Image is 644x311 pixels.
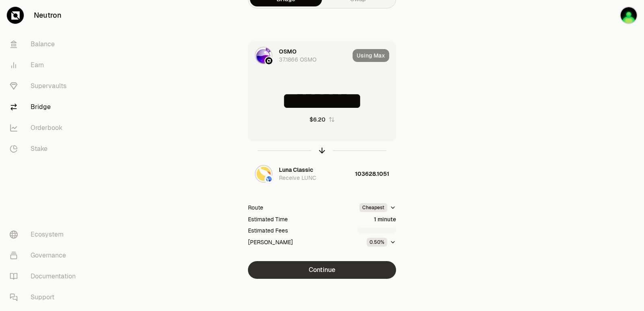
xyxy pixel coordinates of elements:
[248,204,263,212] div: Route
[3,55,87,76] a: Earn
[279,174,316,182] div: Receive LUNC
[265,175,272,183] img: Terra Classic Logo
[3,34,87,55] a: Balance
[359,203,396,212] button: Cheapest
[248,160,352,187] div: LUNC LogoTerra Classic LogoLuna ClassicReceive LUNC
[310,115,325,124] div: $6.20
[359,203,387,212] div: Cheapest
[248,160,396,187] button: LUNC LogoTerra Classic LogoLuna ClassicReceive LUNC103628.1051
[279,56,316,64] div: 37.1866 OSMO
[248,261,396,279] button: Continue
[265,57,272,64] img: Neutron Logo
[367,238,387,247] div: 0.50%
[374,215,396,223] div: 1 minute
[248,42,349,69] div: OSMO LogoNeutron LogoOSMO37.1866 OSMO
[279,166,313,174] div: Luna Classic
[3,245,87,266] a: Governance
[3,287,87,308] a: Support
[248,238,293,246] div: [PERSON_NAME]
[367,238,396,247] button: 0.50%
[3,76,87,97] a: Supervaults
[248,227,288,235] div: Estimated Fees
[279,47,297,56] div: OSMO
[3,138,87,159] a: Stake
[620,6,638,24] img: sandy mercy
[355,160,396,187] div: 103628.1051
[248,215,288,223] div: Estimated Time
[3,117,87,138] a: Orderbook
[3,97,87,117] a: Bridge
[256,166,272,182] img: LUNC Logo
[3,224,87,245] a: Ecosystem
[310,115,335,124] button: $6.20
[256,47,272,64] img: OSMO Logo
[3,266,87,287] a: Documentation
